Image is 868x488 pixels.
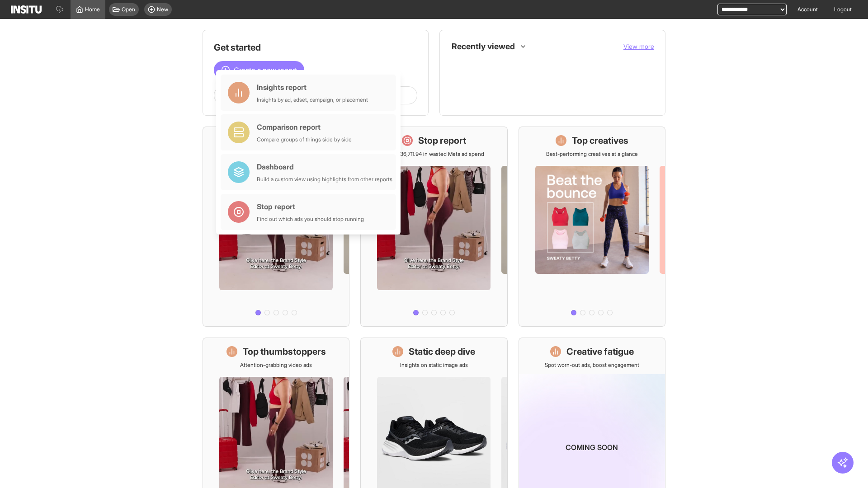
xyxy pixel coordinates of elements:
a: Stop reportSave £36,711.94 in wasted Meta ad spend [360,127,507,327]
a: Top creativesBest-performing creatives at a glance [519,127,665,327]
span: Home [85,6,100,13]
div: Find out which ads you should stop running [257,216,364,223]
h1: Top creatives [572,134,628,147]
span: New [157,6,168,13]
img: Logo [11,5,42,14]
div: Compare groups of things side by side [257,136,352,143]
p: Save £36,711.94 in wasted Meta ad spend [384,150,484,158]
h1: Top thumbstoppers [243,345,326,358]
div: Insights by ad, adset, campaign, or placement [257,96,368,103]
div: Build a custom view using highlights from other reports [257,176,392,183]
div: Comparison report [257,122,352,132]
h1: Stop report [418,134,466,147]
div: Stop report [257,201,364,212]
h1: Static deep dive [409,345,475,358]
h1: Get started [214,41,417,54]
p: Attention-grabbing video ads [240,361,312,369]
div: Dashboard [257,161,392,172]
span: View more [623,42,654,50]
a: What's live nowSee all active ads instantly [203,127,349,327]
button: Create a new report [214,61,304,79]
p: Insights on static image ads [400,361,468,369]
div: Insights report [257,82,368,93]
button: View more [623,42,654,51]
p: Best-performing creatives at a glance [546,150,638,158]
span: Open [122,6,135,13]
span: Create a new report [234,65,297,75]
